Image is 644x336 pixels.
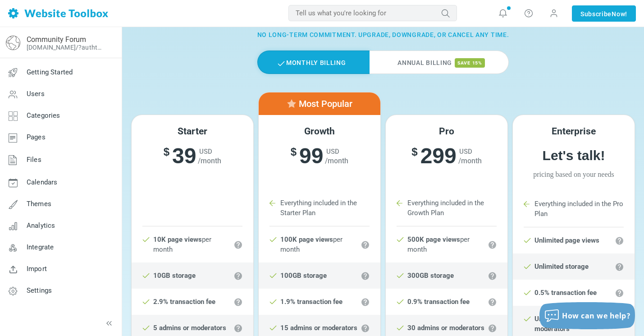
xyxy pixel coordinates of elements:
[455,58,485,68] span: save 15%
[6,36,20,50] img: globe-icon.png
[458,156,482,165] span: /month
[153,272,196,280] strong: 10GB storage
[259,143,380,169] h6: 99
[257,51,369,74] label: Monthly Billing
[198,156,221,165] span: /month
[539,302,635,329] button: How can we help?
[407,272,454,280] strong: 300GB storage
[407,298,470,306] strong: 0.9% transaction fee
[259,126,380,137] h5: Growth
[397,190,497,226] li: Everything included in the Growth Plan
[407,235,460,244] strong: 500K page views
[259,226,380,262] li: per month
[27,221,55,230] span: Analytics
[27,68,73,76] span: Getting Started
[386,126,507,137] h5: Pro
[612,9,627,19] span: Now!
[257,31,509,38] small: No long-term commitment. Upgrade, downgrade, or cancel any time.
[386,143,507,169] h6: 299
[199,147,212,156] span: USD
[27,178,57,186] span: Calendars
[27,265,47,273] span: Import
[280,324,357,332] strong: 15 admins or moderators
[534,315,595,333] strong: Unlimited admins or moderators
[524,191,624,227] li: Everything included in the Pro Plan
[534,262,589,271] strong: Unlimited storage
[407,324,484,332] strong: 30 admins or moderators
[27,44,105,51] a: [DOMAIN_NAME]/?authtoken=e8a2637577ace6385b93ab76c7b04a42&rememberMe=1
[411,143,420,161] sup: $
[269,190,370,226] li: Everything included in the Starter Plan
[27,90,45,98] span: Users
[386,226,507,262] li: per month
[459,147,472,156] span: USD
[27,200,51,208] span: Themes
[280,272,327,280] strong: 100GB storage
[27,156,41,164] span: Files
[132,143,253,169] h6: 39
[280,298,343,306] strong: 1.9% transaction fee
[27,133,46,141] span: Pages
[265,98,375,109] h5: Most Popular
[132,126,253,137] h5: Starter
[513,126,635,137] h5: Enterprise
[370,51,509,74] label: Annual Billing
[534,236,599,244] strong: Unlimited page views
[513,147,635,164] h6: Let's talk!
[142,200,242,226] li: Starter Plan
[132,226,253,262] li: per month
[572,5,636,22] a: SubscribeNow!
[513,169,635,180] span: Pricing based on your needs
[325,156,348,165] span: /month
[27,243,54,251] span: Integrate
[27,111,60,120] span: Categories
[326,147,339,156] span: USD
[534,289,597,297] strong: 0.5% transaction fee
[288,5,457,21] input: Tell us what you're looking for
[153,235,202,244] strong: 10K page views
[153,324,226,332] strong: 5 admins or moderators
[280,235,333,244] strong: 100K page views
[562,311,630,321] span: How can we help?
[153,298,215,306] strong: 2.9% transaction fee
[27,286,52,295] span: Settings
[27,35,86,44] a: Community Forum
[291,143,299,161] sup: $
[164,143,172,161] sup: $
